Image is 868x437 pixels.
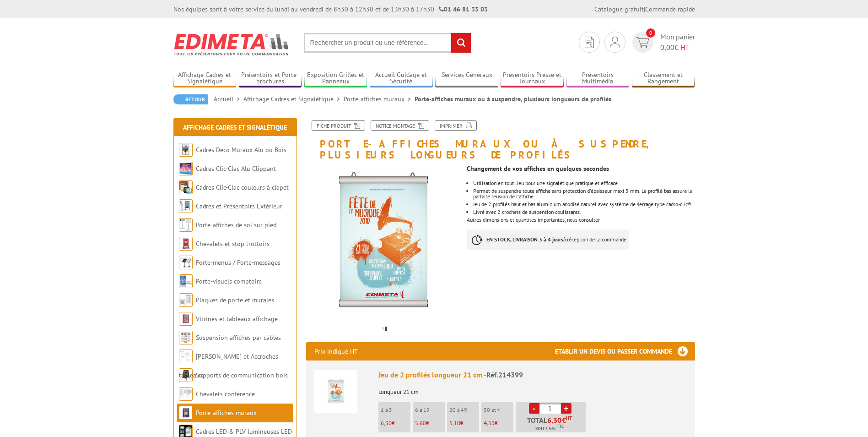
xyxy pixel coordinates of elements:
[562,416,566,424] span: €
[594,5,644,13] a: Catalogue gratuit
[196,315,278,323] a: Vitrines et tableaux affichage
[473,188,695,199] li: Permet de suspendre toute affiche sans protection d'épaisseur maxi 5 mm. Le profilé bas assure la...
[371,120,429,131] a: Notice Montage
[610,37,620,48] img: devis rapide
[306,165,460,319] img: porte_affiches_214399.jpg
[473,209,695,215] p: Livré avec 2 crochets de suspension coulissants.
[381,407,410,413] p: 1 à 5
[179,293,193,307] img: Plaques de porte et murales
[179,387,193,401] img: Chevalets conférence
[439,5,488,13] strong: 01 46 81 33 03
[299,120,702,160] h1: Porte-affiches muraux ou à suspendre, plusieurs longueurs de profilés
[173,71,237,86] a: Affichage Cadres et Signalétique
[486,370,523,379] span: Réf.214399
[196,277,262,285] a: Porte-visuels comptoirs
[243,95,344,103] a: Affichage Cadres et Signalétique
[632,71,695,86] a: Classement et Rangement
[449,407,479,413] p: 20 à 49
[196,221,276,229] a: Porte-affiches de sol sur pied
[314,370,357,413] img: Jeu de 2 profilés longueur 21 cm
[545,425,554,432] span: 7,56
[645,5,695,13] a: Commande rapide
[594,5,695,14] div: |
[484,419,495,427] span: 4,59
[196,183,289,191] a: Cadres Clic-Clac couleurs à clapet
[179,350,193,363] img: Cimaises et Accroches tableaux
[214,95,243,103] a: Accueil
[314,342,358,361] p: Prix indiqué HT
[179,237,193,251] img: Chevalets et stop trottoirs
[535,425,564,432] span: Soit €
[173,27,290,61] img: Edimeta
[196,390,255,398] a: Chevalets conférence
[304,33,471,53] input: Rechercher un produit ou une référence...
[630,32,695,53] a: devis rapide 0 Mon panier 0,00€ HT
[660,32,695,53] span: Mon panier
[636,37,649,48] img: devis rapide
[196,427,292,436] a: Cadres LED & PLV lumineuses LED
[415,94,611,104] li: Porte-affiches muraux ou à suspendre, plusieurs longueurs de profilés
[196,296,274,304] a: Plaques de porte et murales
[344,95,415,103] a: Porte-affiches muraux
[173,94,208,104] a: Retour
[585,37,594,48] img: devis rapide
[660,43,674,52] span: 0,00
[173,5,488,14] div: Nos équipes sont à votre service du lundi au vendredi de 8h30 à 12h30 et de 13h30 à 17h30
[486,236,563,243] strong: EN STOCK, LIVRAISON 3 à 4 jours
[179,406,193,420] img: Porte-affiches muraux
[378,382,687,395] p: Longueur 21 cm
[518,416,586,432] p: Total
[179,162,193,175] img: Cadres Clic-Clac Alu Clippant
[473,202,695,207] li: Jeu de 2 profilés haut et bas aluminium anodisé naturel avec système de serrage type cadro-clic®
[312,120,365,131] a: Fiche produit
[555,342,695,361] h3: Etablir un devis ou passer commande
[179,218,193,232] img: Porte-affiches de sol sur pied
[547,416,562,424] span: 6,30
[381,419,392,427] span: 6,30
[183,123,287,131] a: Affichage Cadres et Signalétique
[451,33,471,53] input: rechercher
[179,352,278,379] a: [PERSON_NAME] et Accroches tableaux
[529,403,539,414] a: -
[449,419,460,427] span: 5,10
[179,312,193,326] img: Vitrines et tableaux affichage
[566,415,572,421] sup: HT
[467,164,609,173] strong: Changement de vos affiches en quelques secondes
[435,120,477,131] a: Imprimer
[239,71,302,86] a: Présentoirs et Porte-brochures
[196,333,281,342] a: Suspension affiches par câbles
[304,71,367,86] a: Exposition Grilles et Panneaux
[179,331,193,344] img: Suspension affiches par câbles
[179,199,193,213] img: Cadres et Présentoirs Extérieur
[196,371,288,379] a: Supports de communication bois
[196,258,280,267] a: Porte-menus / Porte-messages
[561,403,571,414] a: +
[415,419,426,427] span: 5,68
[196,409,257,417] a: Porte-affiches muraux
[484,407,513,413] p: 50 et +
[179,180,193,194] img: Cadres Clic-Clac couleurs à clapet
[196,202,282,210] a: Cadres et Présentoirs Extérieur
[179,274,193,288] img: Porte-visuels comptoirs
[660,42,695,53] span: € HT
[179,256,193,269] img: Porte-menus / Porte-messages
[473,180,695,186] li: Utilisation en tout lieu pour une signalétique pratique et efficace
[484,420,513,426] p: €
[501,71,564,86] a: Présentoirs Presse et Journaux
[196,240,270,248] a: Chevalets et stop trottoirs
[646,28,655,38] span: 0
[415,420,445,426] p: €
[435,71,498,86] a: Services Généraux
[179,143,193,157] img: Cadres Deco Muraux Alu ou Bois
[381,420,410,426] p: €
[196,146,286,154] a: Cadres Deco Muraux Alu ou Bois
[449,420,479,426] p: €
[467,160,701,259] div: Autres dimensions et quantités importantes, nous consulter
[196,164,276,173] a: Cadres Clic-Clac Alu Clippant
[415,407,445,413] p: 6 à 19
[378,370,687,380] div: Jeu de 2 profilés longueur 21 cm -
[557,424,564,429] sup: TTC
[370,71,433,86] a: Accueil Guidage et Sécurité
[467,229,629,250] p: à réception de la commande
[566,71,630,86] a: Présentoirs Multimédia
